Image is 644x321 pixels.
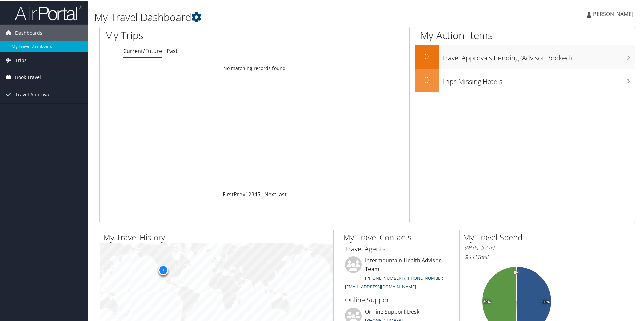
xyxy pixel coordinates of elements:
[463,231,574,243] h2: My Travel Spend
[483,299,491,303] tspan: 50%
[158,264,168,275] div: 7
[248,190,251,197] a: 2
[264,190,276,197] a: Next
[251,190,254,197] a: 3
[15,86,51,102] span: Travel Approval
[94,9,458,24] h1: My Travel Dashboard
[15,24,42,41] span: Dashboards
[365,274,444,280] a: [PHONE_NUMBER] / [PHONE_NUMBER]
[442,49,635,62] h3: Travel Approvals Pending (Advisor Booked)
[103,231,333,243] h2: My Travel History
[465,244,569,250] h6: [DATE] - [DATE]
[123,46,162,54] a: Current/Future
[415,73,439,85] h2: 0
[587,3,640,24] a: [PERSON_NAME]
[415,44,635,68] a: 0Travel Approvals Pending (Advisor Booked)
[167,46,178,54] a: Past
[415,68,635,92] a: 0Trips Missing Hotels
[15,68,41,85] span: Book Travel
[234,190,245,197] a: Prev
[100,62,409,74] td: No matching records found
[343,231,454,243] h2: My Travel Contacts
[276,190,287,197] a: Last
[260,190,264,197] span: …
[415,28,635,42] h1: My Action Items
[465,253,569,260] h6: Total
[442,73,635,86] h3: Trips Missing Hotels
[15,51,27,68] span: Trips
[415,50,439,61] h2: 0
[257,190,260,197] a: 5
[591,10,633,17] span: [PERSON_NAME]
[15,4,82,20] img: airportal-logo.png
[345,244,449,253] h3: Travel Agents
[105,28,275,42] h1: My Trips
[342,256,452,292] li: Intermountain Health Advisor Team
[542,300,550,304] tspan: 50%
[514,270,519,274] tspan: 0%
[465,253,477,260] span: $441
[223,190,234,197] a: First
[345,295,449,304] h3: Online Support
[245,190,248,197] a: 1
[345,283,416,289] a: [EMAIL_ADDRESS][DOMAIN_NAME]
[254,190,257,197] a: 4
